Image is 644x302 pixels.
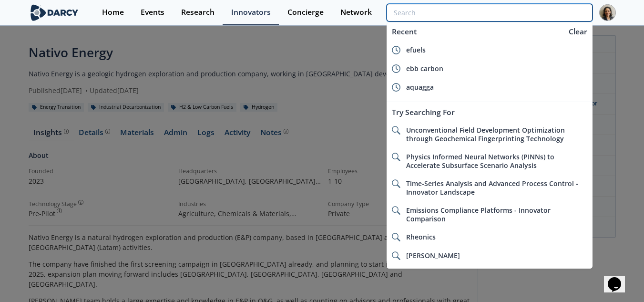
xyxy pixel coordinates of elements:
div: Research [181,9,215,16]
div: Network [340,9,372,16]
iframe: chat widget [604,264,634,292]
div: Home [102,9,124,16]
span: aquagga [406,83,434,92]
div: Concierge [287,9,324,16]
span: Physics Informed Neural Networks (PINNs) to Accelerate Subsurface Scenario Analysis [406,152,554,170]
span: [PERSON_NAME] [406,251,460,260]
img: icon [392,251,400,260]
span: Time-Series Analysis and Advanced Process Control - Innovator Landscape [406,179,578,197]
img: icon [392,206,400,215]
img: icon [392,46,400,54]
div: Events [141,9,164,16]
span: ebb carbon [406,64,443,73]
div: Recent [387,23,563,41]
div: Clear [565,26,591,37]
span: efuels [406,45,426,54]
img: icon [392,179,400,188]
img: icon [392,153,400,161]
span: Emissions Compliance Platforms - Innovator Comparison [406,206,551,223]
span: Unconventional Field Development Optimization through Geochemical Fingerprinting Technology [406,125,565,143]
img: icon [392,83,400,92]
input: Advanced Search [387,4,592,21]
img: icon [392,233,400,241]
img: icon [392,64,400,73]
img: Profile [599,4,616,21]
span: Rheonics [406,232,436,241]
div: Try Searching For [387,104,592,121]
img: icon [392,126,400,135]
img: logo-wide.svg [29,4,81,21]
div: Innovators [231,9,271,16]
